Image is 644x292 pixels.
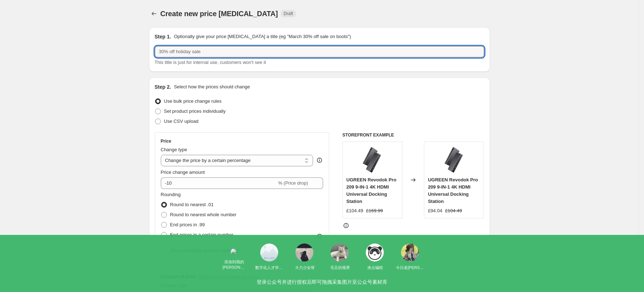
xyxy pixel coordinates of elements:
[428,207,442,214] div: £94.04
[428,177,478,204] span: UGREEN Revodok Pro 209 9-IN-1 4K HDMI Universal Docking Station
[316,157,323,164] div: help
[346,207,363,214] div: £104.49
[284,11,293,17] span: Draft
[164,98,221,104] span: Use bulk price change rules
[161,170,205,175] span: Price change amount
[170,202,214,207] span: Round to nearest .01
[164,119,199,124] span: Use CSV upload
[440,145,468,174] img: ugreen-9-in-1-4k-hdmi-fast-charge-universal-docking-station_80x.png
[155,83,171,91] h2: Step 2.
[161,147,187,152] span: Change type
[170,212,237,217] span: Round to nearest whole number
[170,222,205,227] span: End prices in .99
[358,145,387,174] img: ugreen-9-in-1-4k-hdmi-fast-charge-universal-docking-station_80x.png
[445,207,462,214] strike: £104.49
[164,108,226,114] span: Set product prices individually
[366,207,383,214] strike: £169.99
[155,60,266,65] span: This title is just for internal use, customers won't see it
[161,177,277,189] input: -15
[149,9,159,19] button: Price change jobs
[174,33,351,40] p: Optionally give your price [MEDICAL_DATA] a title (eg "March 30% off sale on boots")
[346,177,396,204] span: UGREEN Revodok Pro 209 9-IN-1 4K HDMI Universal Docking Station
[155,33,171,40] h2: Step 1.
[155,46,484,57] input: 30% off holiday sale
[160,10,278,18] span: Create new price [MEDICAL_DATA]
[161,192,181,197] span: Rounding
[342,132,484,138] h6: STOREFRONT EXAMPLE
[174,83,250,91] p: Select how the prices should change
[161,138,171,144] h3: Price
[278,180,308,186] span: % (Price drop)
[170,232,233,237] span: End prices in a certain number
